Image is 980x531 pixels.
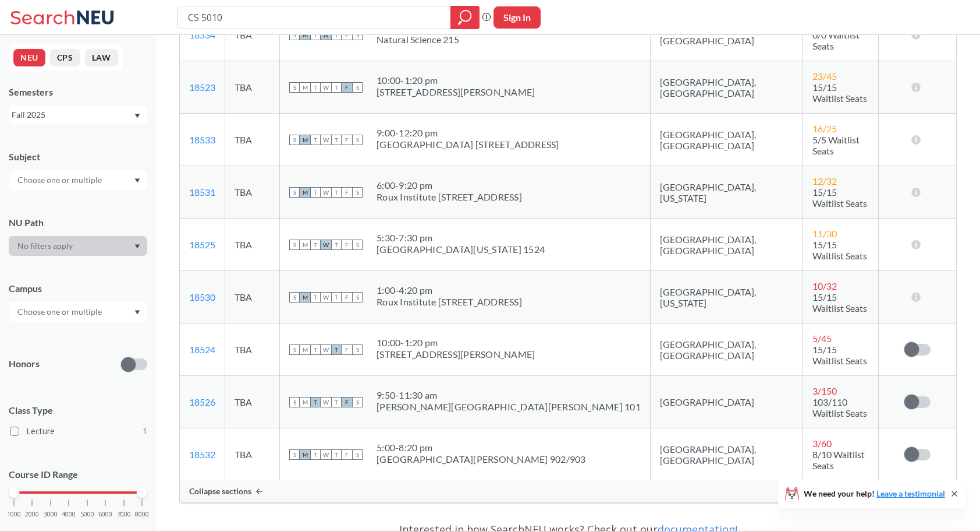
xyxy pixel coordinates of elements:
span: T [331,397,342,407]
span: 3 / 60 [812,438,832,449]
a: 18525 [189,239,215,250]
div: NU Path [9,216,147,229]
span: S [352,449,363,460]
span: M [300,344,310,355]
div: 9:50 - 11:30 am [377,389,641,401]
div: [GEOGRAPHIC_DATA][US_STATE] 1524 [377,244,545,255]
span: F [342,344,352,355]
span: W [321,449,331,460]
span: S [352,82,363,93]
span: Collapse sections [189,486,251,497]
span: M [300,82,310,93]
span: 16 / 25 [812,123,837,134]
span: 15/15 Waitlist Seats [812,82,867,104]
span: T [310,187,321,198]
a: 18523 [189,82,215,93]
span: 10 / 32 [812,280,837,291]
span: F [342,187,352,198]
button: LAW [85,49,118,66]
button: CPS [50,49,80,66]
span: T [310,449,321,460]
span: 8000 [135,511,149,518]
span: 5000 [80,511,94,518]
span: 23 / 45 [812,71,837,82]
span: W [321,292,331,303]
span: F [342,82,352,93]
input: Choose one or multiple [12,173,109,187]
span: T [310,135,321,145]
span: F [342,135,352,145]
div: 9:00 - 12:20 pm [377,127,559,139]
div: [PERSON_NAME][GEOGRAPHIC_DATA][PERSON_NAME] 101 [377,401,641,413]
a: 18531 [189,187,215,198]
span: W [321,344,331,355]
label: Lecture [10,424,147,439]
svg: magnifying glass [458,9,472,26]
span: T [331,82,342,93]
span: M [300,397,310,407]
span: W [321,135,331,145]
div: Dropdown arrow [9,236,147,256]
td: TBA [225,166,280,219]
div: [STREET_ADDRESS][PERSON_NAME] [377,86,535,98]
span: W [321,397,331,407]
span: 15/15 Waitlist Seats [812,291,867,314]
button: NEU [13,49,45,66]
div: 5:30 - 7:30 pm [377,232,545,244]
td: [GEOGRAPHIC_DATA], [GEOGRAPHIC_DATA] [650,219,803,271]
span: 15/15 Waitlist Seats [812,187,867,209]
td: TBA [225,61,280,114]
span: 12 / 32 [812,175,837,187]
span: 2000 [25,511,39,518]
div: 10:00 - 1:20 pm [377,337,535,349]
span: M [300,449,310,460]
input: Choose one or multiple [12,305,109,319]
div: Natural Science 215 [377,34,459,45]
span: T [331,292,342,303]
div: Fall 2025Dropdown arrow [9,106,147,124]
div: [GEOGRAPHIC_DATA] [STREET_ADDRESS] [377,139,559,150]
span: T [310,292,321,303]
td: TBA [225,271,280,323]
span: S [352,344,363,355]
span: S [289,449,300,460]
span: T [331,240,342,250]
span: 11 / 30 [812,228,837,239]
p: Honors [9,357,40,371]
span: S [352,240,363,250]
svg: Dropdown arrow [134,114,140,118]
span: F [342,240,352,250]
div: 5:00 - 8:20 pm [377,442,586,453]
span: W [321,187,331,198]
div: 10:00 - 1:20 pm [377,75,535,86]
span: S [352,292,363,303]
td: TBA [225,219,280,271]
span: M [300,240,310,250]
td: [GEOGRAPHIC_DATA], [GEOGRAPHIC_DATA] [650,61,803,114]
span: M [300,187,310,198]
div: [STREET_ADDRESS][PERSON_NAME] [377,349,535,360]
div: 6:00 - 9:20 pm [377,180,522,191]
svg: Dropdown arrow [134,178,140,183]
span: Class Type [9,404,147,417]
div: Subject [9,150,147,163]
input: Class, professor, course number, "phrase" [187,8,442,27]
div: Semesters [9,86,147,99]
span: 7000 [117,511,131,518]
span: F [342,449,352,460]
span: 15/15 Waitlist Seats [812,239,867,261]
span: 4000 [62,511,76,518]
span: T [331,449,342,460]
div: Dropdown arrow [9,302,147,322]
div: [GEOGRAPHIC_DATA][PERSON_NAME] 902/903 [377,453,586,465]
span: T [310,397,321,407]
span: T [310,82,321,93]
span: 5/5 Waitlist Seats [812,134,860,156]
td: [GEOGRAPHIC_DATA], [US_STATE] [650,271,803,323]
td: [GEOGRAPHIC_DATA], [GEOGRAPHIC_DATA] [650,323,803,376]
td: TBA [225,323,280,376]
svg: Dropdown arrow [134,244,140,249]
a: 18524 [189,344,215,355]
td: [GEOGRAPHIC_DATA], [GEOGRAPHIC_DATA] [650,428,803,481]
div: Collapse sections [180,480,956,502]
